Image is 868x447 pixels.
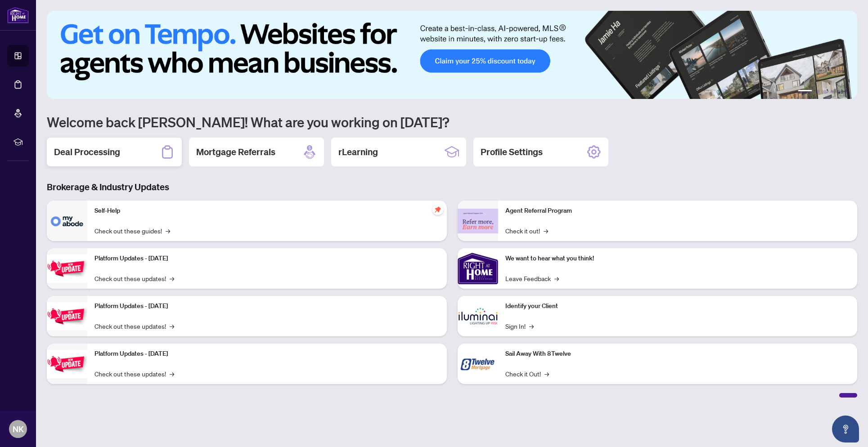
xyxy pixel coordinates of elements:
p: We want to hear what you think! [505,254,850,264]
p: Sail Away With 8Twelve [505,349,850,359]
img: Platform Updates - July 21, 2025 [47,255,87,283]
img: Identify your Client [458,296,498,336]
h2: Mortgage Referrals [196,146,275,158]
span: → [544,369,549,379]
span: → [170,369,174,379]
span: → [170,273,174,283]
span: → [554,273,559,283]
span: → [170,321,174,331]
p: Identify your Client [505,301,850,311]
img: Sail Away With 8Twelve [458,344,498,384]
h3: Brokerage & Industry Updates [47,181,857,193]
span: → [544,226,548,236]
button: 1 [798,90,812,94]
a: Check it out!→ [505,226,548,236]
button: 6 [845,90,848,94]
button: 2 [816,90,819,94]
img: Self-Help [47,201,87,241]
h1: Welcome back [PERSON_NAME]! What are you working on [DATE]? [47,113,857,130]
img: Platform Updates - July 8, 2025 [47,302,87,331]
p: Self-Help [94,206,440,216]
p: Platform Updates - [DATE] [94,254,440,264]
img: Slide 0 [47,11,857,99]
a: Check out these guides!→ [94,226,170,236]
a: Check out these updates!→ [94,273,174,283]
img: Platform Updates - June 23, 2025 [47,350,87,378]
button: 4 [830,90,834,94]
a: Sign In!→ [505,321,534,331]
h2: rLearning [338,146,378,158]
img: logo [7,7,29,23]
button: 5 [837,90,841,94]
span: → [529,321,534,331]
h2: Deal Processing [54,146,120,158]
p: Platform Updates - [DATE] [94,349,440,359]
button: 3 [823,90,827,94]
a: Check out these updates!→ [94,369,174,379]
img: We want to hear what you think! [458,248,498,289]
p: Agent Referral Program [505,206,850,216]
span: NK [13,423,24,435]
img: Agent Referral Program [458,209,498,233]
span: pushpin [432,204,443,215]
button: Open asap [832,416,859,443]
span: → [166,226,170,236]
p: Platform Updates - [DATE] [94,301,440,311]
a: Check it Out!→ [505,369,549,379]
a: Check out these updates!→ [94,321,174,331]
a: Leave Feedback→ [505,273,559,283]
h2: Profile Settings [481,146,543,158]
